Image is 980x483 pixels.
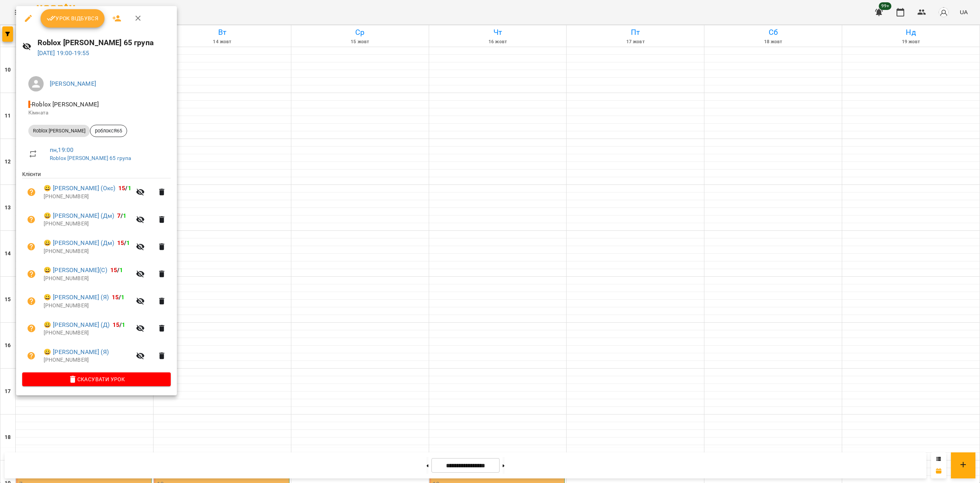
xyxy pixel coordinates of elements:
[121,294,124,301] span: 1
[117,212,121,219] span: 7
[44,220,131,228] p: [PHONE_NUMBER]
[90,125,127,137] div: роблоксЯ65
[118,184,125,192] span: 15
[50,80,96,87] a: [PERSON_NAME]
[38,37,171,49] h6: Roblox [PERSON_NAME] 65 група
[38,49,90,57] a: [DATE] 19:00-19:55
[22,265,41,283] button: Візит ще не сплачено. Додати оплату?
[22,347,41,365] button: Візит ще не сплачено. Додати оплату?
[118,184,131,192] b: /
[44,329,131,337] p: [PHONE_NUMBER]
[47,14,99,23] span: Урок відбувся
[22,238,41,256] button: Візит ще не сплачено. Додати оплату?
[44,302,131,310] p: [PHONE_NUMBER]
[22,170,171,372] ul: Клієнти
[44,266,107,275] a: 😀 [PERSON_NAME](С)
[50,155,131,161] a: Roblox [PERSON_NAME] 65 група
[28,109,165,117] p: Кімната
[122,321,125,328] span: 1
[44,293,109,302] a: 😀 [PERSON_NAME] (Я)
[44,248,131,255] p: [PHONE_NUMBER]
[113,321,126,328] b: /
[123,212,126,219] span: 1
[50,146,73,153] a: пн , 19:00
[44,184,115,193] a: 😀 [PERSON_NAME] (Окс)
[44,348,109,357] a: 😀 [PERSON_NAME] (Я)
[28,375,165,384] span: Скасувати Урок
[28,101,100,108] span: - Roblox [PERSON_NAME]
[22,210,41,229] button: Візит ще не сплачено. Додати оплату?
[44,193,131,201] p: [PHONE_NUMBER]
[22,319,41,338] button: Візит ще не сплачено. Додати оплату?
[44,356,131,364] p: [PHONE_NUMBER]
[119,266,123,274] span: 1
[22,183,41,201] button: Візит ще не сплачено. Додати оплату?
[28,127,90,134] span: Roblox [PERSON_NAME]
[110,266,117,274] span: 15
[44,320,109,330] a: 😀 [PERSON_NAME] (Д)
[113,321,119,328] span: 15
[44,238,114,248] a: 😀 [PERSON_NAME] (Дм)
[112,294,119,301] span: 15
[110,266,123,274] b: /
[126,239,130,246] span: 1
[112,294,125,301] b: /
[128,184,131,192] span: 1
[41,9,105,28] button: Урок відбувся
[117,212,126,219] b: /
[117,239,130,246] b: /
[44,211,114,220] a: 😀 [PERSON_NAME] (Дм)
[22,292,41,310] button: Візит ще не сплачено. Додати оплату?
[90,127,127,134] span: роблоксЯ65
[117,239,124,246] span: 15
[22,372,171,386] button: Скасувати Урок
[44,275,131,282] p: [PHONE_NUMBER]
